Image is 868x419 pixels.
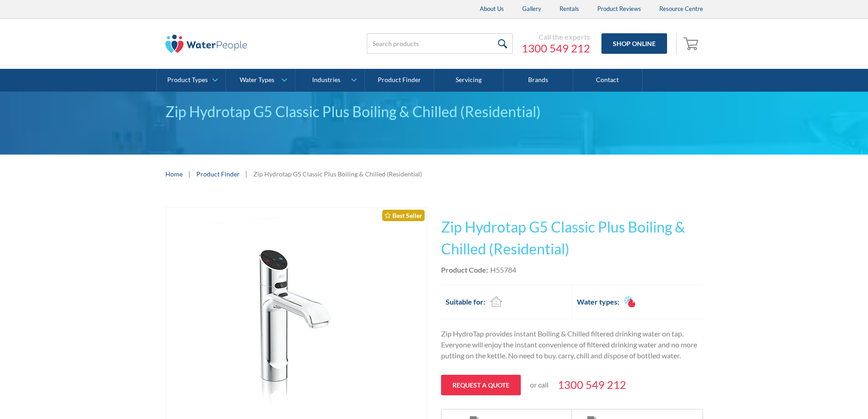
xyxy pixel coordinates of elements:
div: Zip Hydrotap G5 Classic Plus Boiling & Chilled (Residential) [165,101,703,123]
div: | [244,168,249,179]
a: Product Types [157,69,226,92]
h2: Water types: [577,296,619,307]
a: 1300 549 212 [558,377,626,393]
p: Zip HydroTap provides instant Boiling & Chilled filtered drinking water on tap. Everyone will enj... [441,328,703,361]
input: Search products [367,33,513,54]
div: Zip Hydrotap G5 Classic Plus Boiling & Chilled (Residential) [253,169,422,179]
div: Best Seller [382,210,425,221]
a: Request a quote [441,375,521,395]
div: | [187,168,192,179]
a: Servicing [434,69,503,92]
div: Industries [312,76,340,84]
a: Brands [503,69,573,92]
img: The Water People [165,35,247,53]
a: Home [165,169,183,179]
p: or call [530,379,549,390]
a: Product Finder [365,69,434,92]
h2: Suitable for: [446,296,485,307]
div: Product Types [167,76,208,84]
iframe: podium webchat widget bubble [777,373,868,419]
img: shopping cart [683,36,701,51]
a: Product Finder [196,169,240,179]
a: Water Types [226,69,295,92]
a: Industries [295,69,364,92]
a: Open empty cart [681,33,703,55]
div: Call the experts [522,32,590,41]
div: H55784 [490,264,516,275]
strong: Product Code: [441,265,488,274]
a: 1300 549 212 [522,41,590,55]
a: Contact [573,69,642,92]
div: Water Types [240,76,274,84]
h1: Zip Hydrotap G5 Classic Plus Boiling & Chilled (Residential) [441,216,703,260]
a: Shop Online [601,33,667,54]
